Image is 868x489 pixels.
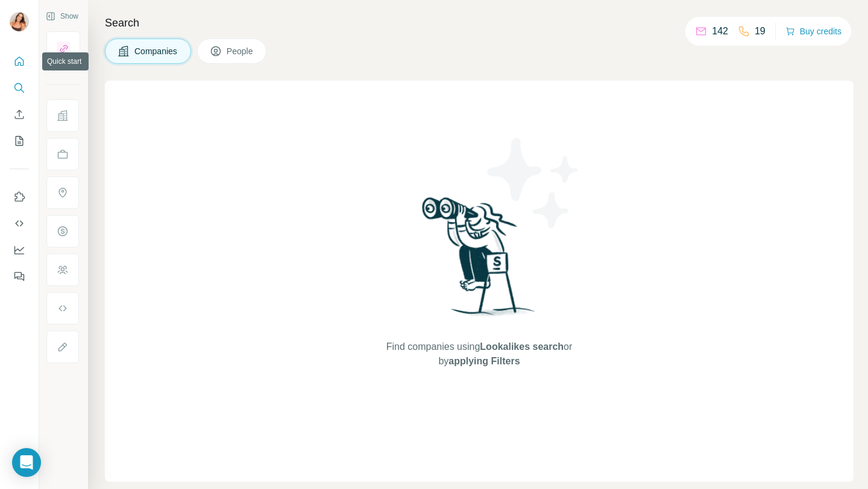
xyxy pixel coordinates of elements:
button: Show [37,7,87,25]
button: Buy credits [785,23,841,40]
button: Search [10,77,29,99]
img: Avatar [10,12,29,31]
button: Enrich CSV [10,104,29,125]
img: Surfe Illustration - Woman searching with binoculars [417,194,542,328]
span: applying Filters [448,356,520,366]
button: Dashboard [10,239,29,261]
button: My lists [10,130,29,152]
button: Quick start [10,51,29,72]
button: Use Surfe on LinkedIn [10,186,29,208]
img: Surfe Illustration - Stars [479,129,588,237]
p: 19 [755,24,766,39]
p: 142 [712,24,728,39]
span: Lookalikes search [480,341,564,352]
span: Companies [134,45,178,57]
span: Find companies using or by [383,340,576,369]
button: Feedback [10,266,29,287]
h4: Search [105,14,854,31]
div: Open Intercom Messenger [12,448,41,477]
button: Use Surfe API [10,213,29,234]
span: People [227,45,254,57]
